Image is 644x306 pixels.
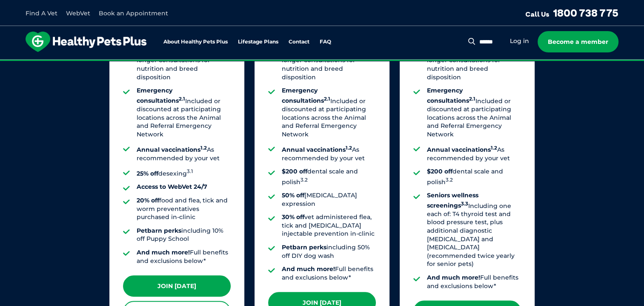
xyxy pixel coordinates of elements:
li: Included or discounted at participating locations across the Animal and Referral Emergency Network [137,87,231,139]
strong: And much more! [282,265,335,273]
li: desexing [137,167,231,178]
sup: 1.2 [346,144,352,150]
strong: Petbarn perks [282,243,326,251]
strong: Annual vaccinations [137,146,207,153]
strong: 25% off [137,170,158,177]
li: Full benefits and exclusions below* [427,274,521,290]
li: Included or discounted at participating locations across the Animal and Referral Emergency Network [427,87,521,139]
sup: 2.1 [469,96,475,102]
a: Call Us1800 738 775 [525,6,618,19]
strong: 50% off [282,191,304,199]
li: Full benefits and exclusions below* [282,265,376,282]
strong: Petbarn perks [137,227,181,234]
li: [MEDICAL_DATA] expression [282,191,376,208]
a: Lifestage Plans [238,39,278,45]
a: Find A Vet [26,9,57,17]
a: Become a member [538,31,618,52]
sup: 2.1 [179,96,185,102]
a: Log in [510,37,529,45]
li: As recommended by your vet [282,144,376,162]
span: Proactive, preventative wellness program designed to keep your pet healthier and happier for longer [163,60,481,67]
button: Search [467,37,477,46]
sup: 1.2 [491,144,497,150]
strong: And much more! [137,248,190,256]
strong: Annual vaccinations [427,146,497,153]
sup: 2.1 [324,96,330,102]
img: hpp-logo [26,32,146,52]
a: FAQ [320,39,331,45]
li: including 10% off Puppy School [137,227,231,243]
a: Contact [289,39,309,45]
li: food and flea, tick and worm preventatives purchased in-clinic [137,196,231,222]
strong: Emergency consultations [137,87,185,104]
a: About Healthy Pets Plus [163,39,228,45]
li: Full benefits and exclusions below* [137,248,231,265]
sup: 3.1 [187,168,193,174]
li: Included or discounted at participating locations across the Animal and Referral Emergency Network [282,87,376,139]
strong: 30% off [282,213,304,221]
sup: 3.2 [301,177,308,183]
a: Join [DATE] [123,275,231,297]
strong: 20% off [137,196,159,204]
strong: $200 off [282,167,307,175]
strong: Seniors wellness screenings [427,191,478,209]
a: WebVet [66,9,90,17]
strong: $200 off [427,167,452,175]
strong: And much more! [427,274,480,281]
strong: Emergency consultations [282,87,330,104]
strong: Annual vaccinations [282,146,352,153]
li: dental scale and polish [427,167,521,186]
sup: 1.2 [200,144,207,150]
sup: 3.3 [461,201,468,207]
sup: 3.2 [446,177,453,183]
span: Call Us [525,10,550,18]
li: including 50% off DIY dog wash [282,243,376,260]
li: Including one each of: T4 thyroid test and blood pressure test, plus additional diagnostic [MEDIC... [427,191,521,268]
a: Book an Appointment [99,9,168,17]
li: As recommended by your vet [137,144,231,162]
li: As recommended by your vet [427,144,521,162]
strong: Access to WebVet 24/7 [137,183,207,191]
strong: Emergency consultations [427,87,475,104]
li: dental scale and polish [282,167,376,186]
li: vet administered flea, tick and [MEDICAL_DATA] injectable prevention in-clinic [282,213,376,238]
